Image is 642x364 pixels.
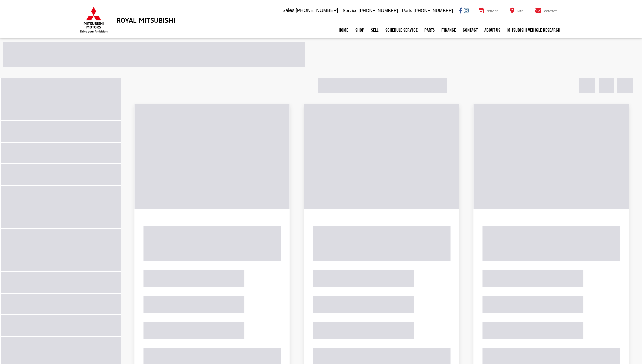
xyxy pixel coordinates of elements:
span: [PHONE_NUMBER] [296,8,338,13]
a: Instagram: Click to visit our Instagram page [464,8,469,13]
a: About Us [481,22,504,38]
a: Sell [368,22,382,38]
span: Service [487,10,498,13]
span: Service [343,8,357,13]
a: Mitsubishi Vehicle Research [504,22,564,38]
span: Contact [544,10,557,13]
span: Sales [282,8,294,13]
a: Finance [438,22,459,38]
span: Map [517,10,523,13]
a: Shop [352,22,368,38]
a: Service [473,7,503,14]
img: Mitsubishi [79,7,109,33]
span: [PHONE_NUMBER] [359,8,398,13]
h3: Royal Mitsubishi [116,16,175,24]
a: Schedule Service: Opens in a new tab [382,22,421,38]
a: Home [335,22,352,38]
a: Contact [530,7,562,14]
a: Map [505,7,528,14]
span: Parts [402,8,412,13]
a: Parts: Opens in a new tab [421,22,438,38]
span: [PHONE_NUMBER] [414,8,453,13]
a: Facebook: Click to visit our Facebook page [459,8,462,13]
a: Contact [459,22,481,38]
